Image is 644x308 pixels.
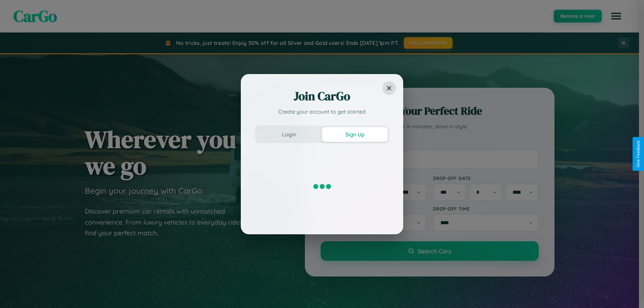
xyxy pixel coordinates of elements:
iframe: Intercom live chat [7,285,23,301]
button: Sign Up [322,127,388,142]
p: Create your account to get started [255,108,389,116]
h2: Join CarGo [255,88,389,104]
div: Give Feedback [636,140,641,168]
button: Login [256,127,322,142]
